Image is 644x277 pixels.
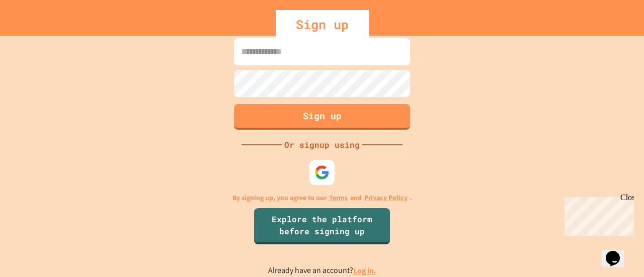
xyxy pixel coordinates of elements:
a: Privacy Policy [364,193,408,203]
iframe: chat widget [602,237,634,267]
div: Sign up [276,10,369,39]
p: Already have an account? [268,264,376,277]
a: Terms [329,193,348,203]
a: Log in. [353,265,376,276]
div: Chat with us now!Close [4,4,69,64]
img: google-icon.svg [314,165,330,180]
p: By signing up, you agree to our and . [232,193,412,203]
iframe: chat widget [560,193,634,236]
button: Sign up [234,104,410,130]
a: Explore the platform before signing up [254,208,390,244]
div: Or signup using [282,139,362,151]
